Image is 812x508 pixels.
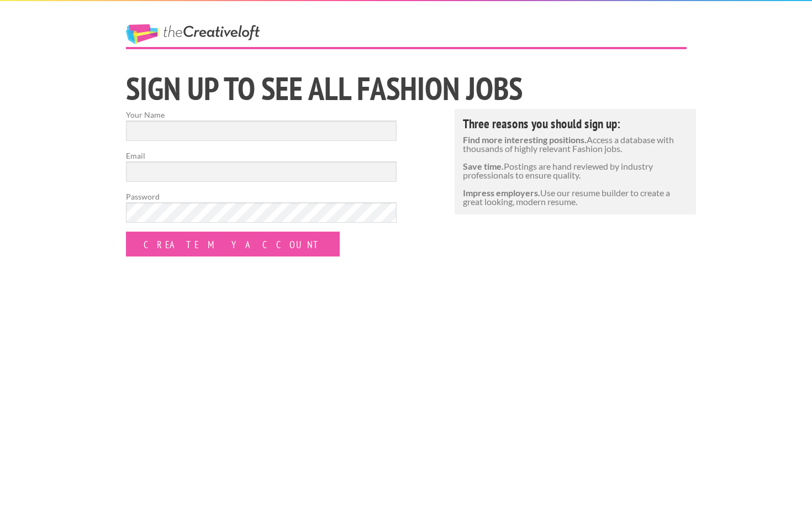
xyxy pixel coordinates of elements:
[463,117,688,130] h4: Three reasons you should sign up:
[126,161,397,182] input: Email
[126,232,340,256] input: Create my Account
[463,187,540,198] strong: Impress employers.
[463,161,504,171] strong: Save time.
[126,24,260,44] a: The Creative Loft
[126,150,397,182] label: Email
[126,121,397,141] input: Your Name
[126,191,397,223] label: Password
[463,134,587,145] strong: Find more interesting positions.
[126,72,687,104] h1: Sign Up to See All Fashion jobs
[455,109,697,214] div: Access a database with thousands of highly relevant Fashion jobs. Postings are hand reviewed by i...
[126,109,397,141] label: Your Name
[126,202,397,223] input: Password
